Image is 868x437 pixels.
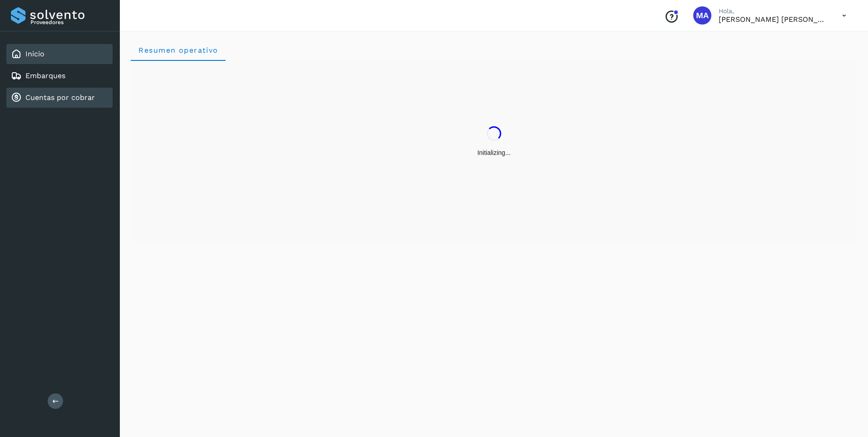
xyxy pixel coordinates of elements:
[25,50,44,58] a: Inicio
[719,7,828,15] p: Hola,
[6,88,113,108] div: Cuentas por cobrar
[30,19,109,25] p: Proveedores
[25,71,65,80] a: Embarques
[138,46,218,55] span: Resumen operativo
[25,93,95,102] a: Cuentas por cobrar
[719,15,828,24] p: MIGUEL ANGEL HERRERA BATRES
[6,66,113,86] div: Embarques
[6,44,113,64] div: Inicio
